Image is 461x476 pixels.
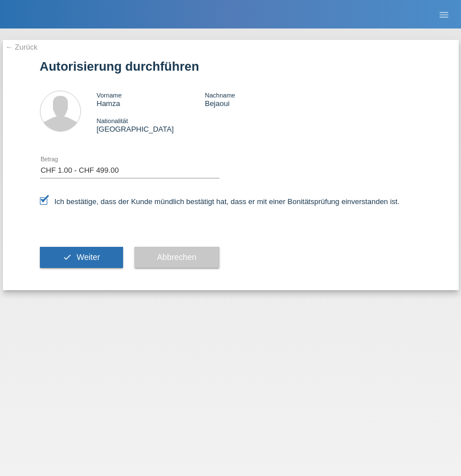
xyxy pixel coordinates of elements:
[97,117,128,124] span: Nationalität
[157,253,197,262] span: Abbrechen
[6,43,38,51] a: ← Zurück
[205,91,313,108] div: Bejaoui
[134,247,219,268] button: Abbrechen
[97,91,205,108] div: Hamza
[40,59,422,74] h1: Autorisierung durchführen
[63,253,72,262] i: check
[205,92,235,99] span: Nachname
[438,9,450,21] i: menu
[433,11,455,18] a: menu
[97,92,122,99] span: Vorname
[97,116,205,133] div: [GEOGRAPHIC_DATA]
[76,253,100,262] span: Weiter
[40,247,123,268] button: check Weiter
[40,197,400,206] label: Ich bestätige, dass der Kunde mündlich bestätigt hat, dass er mit einer Bonitätsprüfung einversta...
